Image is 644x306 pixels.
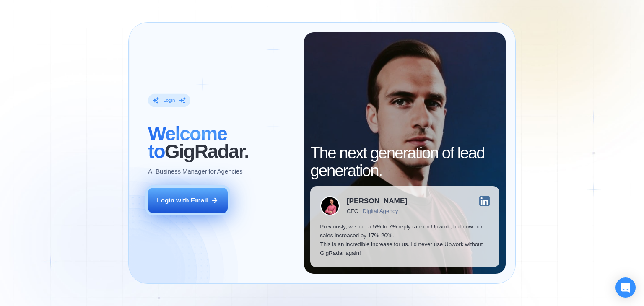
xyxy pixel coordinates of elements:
h2: ‍ GigRadar. [148,125,294,160]
div: CEO [347,208,358,214]
div: Login [163,97,175,104]
div: Login with Email [157,196,208,205]
p: AI Business Manager for Agencies [148,167,242,176]
div: Open Intercom Messenger [615,277,636,298]
p: Previously, we had a 5% to 7% reply rate on Upwork, but now our sales increased by 17%-20%. This ... [320,222,490,258]
span: Welcome to [148,123,227,162]
div: [PERSON_NAME] [347,197,407,205]
div: Digital Agency [363,208,398,214]
button: Login with Email [148,188,228,213]
h2: The next generation of lead generation. [310,144,499,179]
